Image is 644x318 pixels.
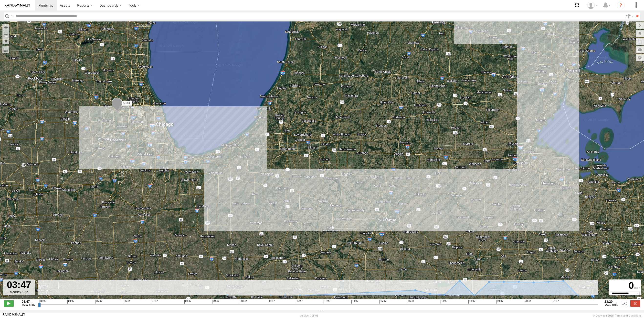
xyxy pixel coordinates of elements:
[441,300,447,304] span: 17:47
[22,303,35,307] span: Mon 18th Aug 2025
[617,1,625,9] i: ?
[4,300,14,307] label: Play/Stop
[40,300,46,304] span: 03:47
[296,300,303,304] span: 12:47
[552,300,559,304] span: 21:47
[2,30,9,37] button: Zoom out
[636,54,644,61] label: Map Settings
[2,37,9,44] button: Zoom Home
[151,300,158,304] span: 07:47
[184,300,191,304] span: 08:47
[604,300,618,303] strong: 23:20
[604,303,618,307] span: Mon 18th Aug 2025
[379,300,386,304] span: 15:47
[67,300,74,304] span: 04:47
[593,314,641,317] div: © Copyright 2025 -
[624,12,634,20] label: Search Filter Options
[496,300,503,304] span: 19:47
[300,314,318,317] div: Version: 305.03
[95,300,102,304] span: 05:47
[351,300,358,304] span: 14:47
[240,300,247,304] span: 10:47
[3,313,25,318] a: Visit our Website
[468,300,475,304] span: 18:47
[10,12,14,20] label: Search Query
[615,314,641,317] a: Terms and Conditions
[212,300,219,304] span: 09:47
[2,24,9,30] button: Zoom in
[123,300,130,304] span: 06:47
[5,4,30,7] img: rand-logo.svg
[324,300,330,304] span: 13:47
[610,280,640,291] div: 0
[630,300,640,307] label: Close
[22,300,35,303] strong: 03:47
[407,300,414,304] span: 16:47
[585,2,600,9] div: Miky Transport
[268,300,275,304] span: 11:47
[123,101,131,105] span: 53133
[2,46,9,53] label: Measure
[524,300,531,304] span: 20:47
